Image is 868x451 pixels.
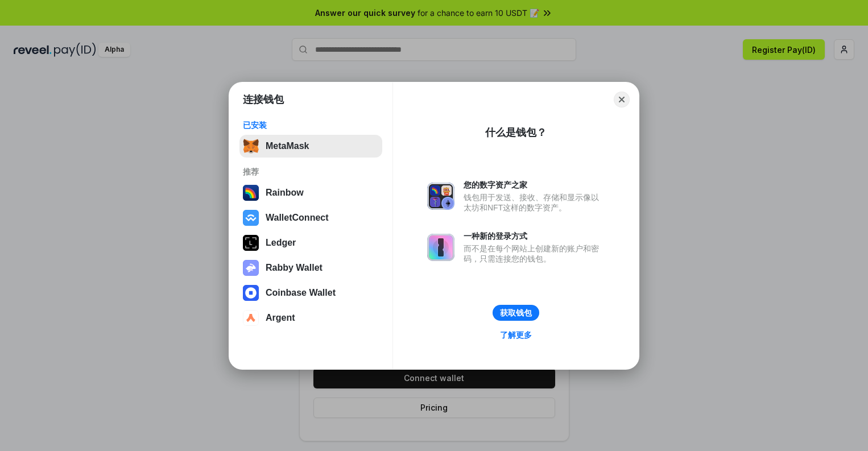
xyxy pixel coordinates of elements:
div: 而不是在每个网站上创建新的账户和密码，只需连接您的钱包。 [464,243,605,264]
a: 了解更多 [493,328,539,342]
button: 获取钱包 [493,305,539,321]
div: 什么是钱包？ [485,126,547,139]
div: 了解更多 [500,330,532,340]
div: Rainbow [266,188,304,198]
div: WalletConnect [266,213,329,223]
button: WalletConnect [239,206,382,229]
div: MetaMask [266,141,309,151]
div: 钱包用于发送、接收、存储和显示像以太坊和NFT这样的数字资产。 [464,192,605,213]
button: Coinbase Wallet [239,282,382,304]
button: Argent [239,307,382,329]
button: Close [614,92,630,107]
div: Coinbase Wallet [266,288,336,298]
button: Ledger [239,231,382,254]
button: Rainbow [239,181,382,204]
h1: 连接钱包 [243,93,284,106]
img: svg+xml,%3Csvg%20xmlns%3D%22http%3A%2F%2Fwww.w3.org%2F2000%2Fsvg%22%20fill%3D%22none%22%20viewBox... [243,260,259,276]
button: MetaMask [239,135,382,158]
div: Rabby Wallet [266,263,323,273]
div: 已安装 [243,120,379,130]
div: 一种新的登录方式 [464,231,605,241]
button: Rabby Wallet [239,256,382,279]
img: svg+xml,%3Csvg%20xmlns%3D%22http%3A%2F%2Fwww.w3.org%2F2000%2Fsvg%22%20fill%3D%22none%22%20viewBox... [427,183,454,210]
div: 您的数字资产之家 [464,180,605,190]
img: svg+xml,%3Csvg%20xmlns%3D%22http%3A%2F%2Fwww.w3.org%2F2000%2Fsvg%22%20width%3D%2228%22%20height%3... [243,235,259,251]
img: svg+xml,%3Csvg%20fill%3D%22none%22%20height%3D%2233%22%20viewBox%3D%220%200%2035%2033%22%20width%... [243,138,259,154]
img: svg+xml,%3Csvg%20width%3D%2228%22%20height%3D%2228%22%20viewBox%3D%220%200%2028%2028%22%20fill%3D... [243,310,259,326]
img: svg+xml,%3Csvg%20width%3D%2228%22%20height%3D%2228%22%20viewBox%3D%220%200%2028%2028%22%20fill%3D... [243,210,259,226]
div: 获取钱包 [500,308,532,318]
div: Ledger [266,238,296,248]
img: svg+xml,%3Csvg%20width%3D%2228%22%20height%3D%2228%22%20viewBox%3D%220%200%2028%2028%22%20fill%3D... [243,285,259,301]
img: svg+xml,%3Csvg%20xmlns%3D%22http%3A%2F%2Fwww.w3.org%2F2000%2Fsvg%22%20fill%3D%22none%22%20viewBox... [427,234,454,261]
div: 推荐 [243,167,379,177]
div: Argent [266,313,295,323]
img: svg+xml,%3Csvg%20width%3D%22120%22%20height%3D%22120%22%20viewBox%3D%220%200%20120%20120%22%20fil... [243,185,259,201]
